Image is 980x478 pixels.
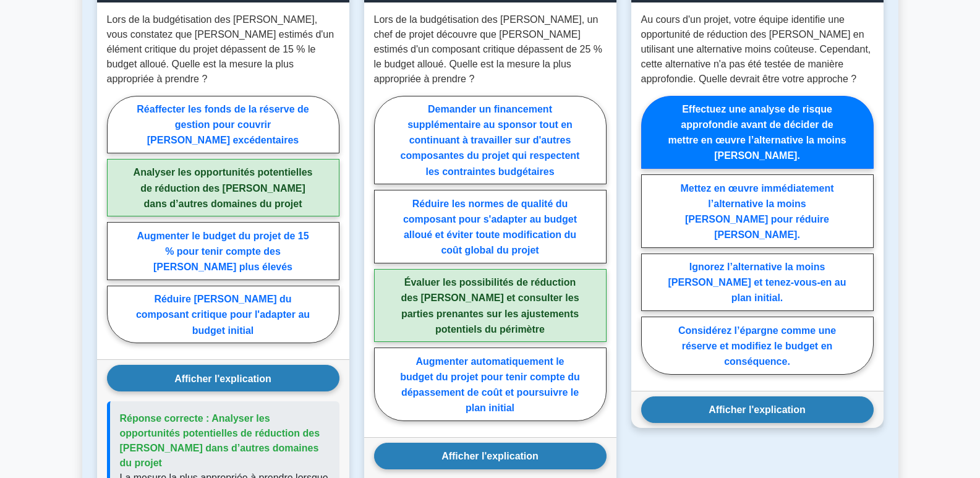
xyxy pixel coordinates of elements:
font: Au cours d'un projet, votre équipe identifie une opportunité de réduction des [PERSON_NAME] en ut... [641,14,871,84]
font: Réduire [PERSON_NAME] du composant critique pour l'adapter au budget initial [136,294,310,335]
font: Ignorez l’alternative la moins [PERSON_NAME] et tenez-vous-en au plan initial. [668,262,846,303]
font: Évaluer les possibilités de réduction des [PERSON_NAME] et consulter les parties prenantes sur le... [401,277,579,334]
font: Afficher l'explication [441,451,539,461]
font: Considérez l’épargne comme une réserve et modifiez le budget en conséquence. [678,325,836,366]
font: Réduire les normes de qualité du composant pour s'adapter au budget alloué et éviter toute modifi... [403,198,577,255]
font: Augmenter le budget du projet de 15 % pour tenir compte des [PERSON_NAME] plus élevés [137,231,309,272]
font: Afficher l'explication [709,404,806,415]
button: Afficher l'explication [641,396,874,423]
button: Afficher l'explication [374,443,607,469]
button: Afficher l'explication [107,365,339,391]
font: Afficher l'explication [174,373,271,383]
font: Effectuez une analyse de risque approfondie avant de décider de mettre en œuvre l’alternative la ... [668,104,846,161]
font: Lors de la budgétisation des [PERSON_NAME], un chef de projet découvre que [PERSON_NAME] estimés ... [374,14,603,84]
font: Mettez en œuvre immédiatement l’alternative la moins [PERSON_NAME] pour réduire [PERSON_NAME]. [680,182,833,239]
font: Augmenter automatiquement le budget du projet pour tenir compte du dépassement de coût et poursui... [400,356,580,413]
font: Réaffecter les fonds de la réserve de gestion pour couvrir [PERSON_NAME] excédentaires [137,104,309,145]
font: Analyser les opportunités potentielles de réduction des [PERSON_NAME] dans d’autres domaines du p... [134,167,313,208]
font: Réponse correcte : Analyser les opportunités potentielles de réduction des [PERSON_NAME] dans d’a... [120,413,320,468]
font: Lors de la budgétisation des [PERSON_NAME], vous constatez que [PERSON_NAME] estimés d'un élément... [107,14,334,84]
font: Demander un financement supplémentaire au sponsor tout en continuant à travailler sur d'autres co... [401,104,580,177]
